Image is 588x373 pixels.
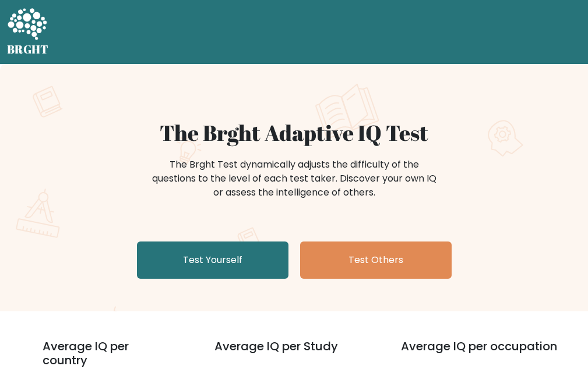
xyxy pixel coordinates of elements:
[401,339,559,367] h3: Average IQ per occupation
[10,120,579,146] h1: The Brght Adaptive IQ Test
[7,42,49,56] h5: BRGHT
[7,5,49,59] a: BRGHT
[300,241,452,279] a: Test Others
[214,339,373,367] h3: Average IQ per Study
[137,241,288,279] a: Test Yourself
[149,158,440,200] div: The Brght Test dynamically adjusts the difficulty of the questions to the level of each test take...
